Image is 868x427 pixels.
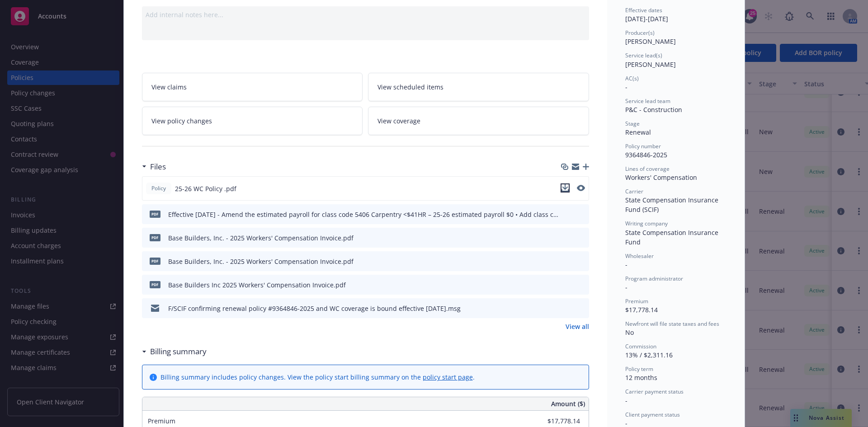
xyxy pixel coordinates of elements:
button: preview file [577,183,585,194]
a: policy start page [423,373,473,381]
span: Service lead(s) [625,52,662,59]
a: View coverage [368,107,589,135]
span: Service lead team [625,97,670,105]
span: pdf [150,258,160,264]
a: View policy changes [142,107,363,135]
span: Premium [148,417,175,425]
span: - [625,396,627,405]
span: pdf [150,281,160,288]
a: View scheduled items [368,73,589,101]
div: F/SCIF confirming renewal policy #9364846-2025 and WC coverage is bound effective [DATE].msg [168,304,461,313]
span: Premium [625,297,648,305]
span: Writing company [625,220,668,227]
span: View scheduled items [377,82,443,92]
span: AC(s) [625,75,639,82]
button: preview file [577,257,585,266]
button: download file [563,304,570,313]
span: P&C - Construction [625,105,682,114]
span: Policy [150,184,168,192]
span: [PERSON_NAME] [625,37,676,46]
a: View claims [142,73,363,101]
h3: Files [150,161,166,173]
button: download file [563,280,570,290]
span: Carrier payment status [625,388,684,395]
button: preview file [577,185,585,191]
span: State Compensation Insurance Fund [625,228,720,246]
button: download file [561,183,570,192]
button: download file [561,183,570,194]
span: 13% / $2,311.16 [625,351,673,359]
span: 25-26 WC Policy .pdf [175,184,236,193]
span: Amount ($) [551,399,585,408]
span: Newfront will file state taxes and fees [625,320,719,328]
span: Policy term [625,365,653,373]
div: Files [142,161,166,173]
button: download file [563,233,570,243]
span: 12 months [625,373,657,382]
span: [PERSON_NAME] [625,60,676,69]
button: preview file [577,304,585,313]
span: 9364846-2025 [625,150,667,159]
h3: Billing summary [150,346,207,357]
span: Stage [625,120,640,127]
span: - [625,283,627,291]
span: Policy number [625,142,661,150]
span: Lines of coverage [625,165,670,173]
span: Program administrator [625,275,683,282]
span: No [625,328,634,337]
div: Base Builders, Inc. - 2025 Workers' Compensation Invoice.pdf [168,233,354,243]
button: download file [563,210,570,219]
div: [DATE] - [DATE] [625,6,726,23]
span: Client payment status [625,411,680,418]
span: pdf [150,211,160,217]
span: - [625,83,627,91]
div: Billing summary [142,346,207,357]
span: Wholesaler [625,252,654,260]
div: Billing summary includes policy changes. View the policy start billing summary on the . [160,372,475,382]
div: Workers' Compensation [625,173,726,182]
span: Renewal [625,128,651,136]
button: preview file [577,210,585,219]
span: Effective dates [625,6,662,14]
button: preview file [577,233,585,243]
span: View coverage [377,116,420,126]
span: Carrier [625,188,643,195]
button: preview file [577,280,585,290]
span: View policy changes [151,116,212,126]
div: Base Builders, Inc. - 2025 Workers' Compensation Invoice.pdf [168,257,354,266]
span: State Compensation Insurance Fund (SCIF) [625,196,720,214]
span: Commission [625,343,656,350]
span: Producer(s) [625,29,655,37]
div: Base Builders Inc 2025 Workers' Compensation Invoice.pdf [168,280,346,290]
span: $17,778.14 [625,305,658,314]
div: Effective [DATE] - Amend the estimated payroll for class code 5406 Carpentry <$41HR – 25-26 estim... [168,210,559,219]
button: download file [563,257,570,266]
span: View claims [151,82,187,92]
span: pdf [150,234,160,241]
div: Add internal notes here... [146,10,585,19]
a: View all [566,322,589,331]
span: - [625,260,627,269]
